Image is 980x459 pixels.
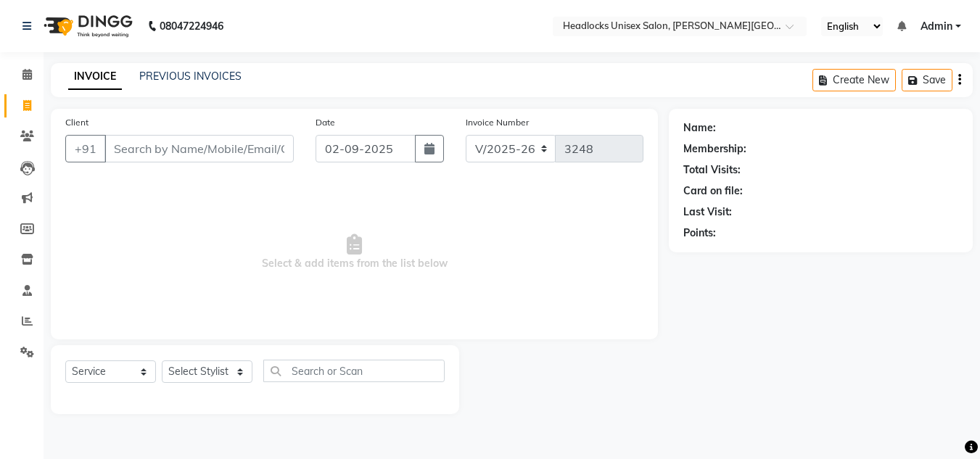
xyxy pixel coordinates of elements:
img: logo [37,6,136,46]
span: Select & add items from the list below [65,180,643,325]
label: Date [316,116,335,129]
button: Save [902,69,952,91]
div: Last Visit: [683,204,732,220]
span: Admin [921,19,952,34]
b: 08047224946 [160,6,223,46]
input: Search by Name/Mobile/Email/Code [104,135,294,162]
button: +91 [65,135,106,162]
a: INVOICE [68,64,122,90]
div: Card on file: [683,183,743,199]
label: Client [65,116,88,129]
div: Membership: [683,141,746,157]
input: Search or Scan [263,360,445,382]
label: Invoice Number [466,116,529,129]
button: Create New [812,69,896,91]
div: Total Visits: [683,162,741,178]
div: Points: [683,226,716,241]
div: Name: [683,120,716,136]
a: PREVIOUS INVOICES [139,70,242,83]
